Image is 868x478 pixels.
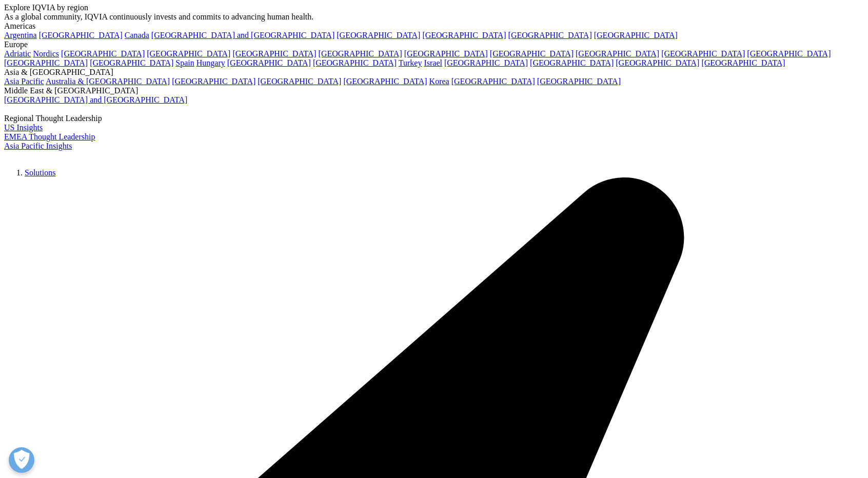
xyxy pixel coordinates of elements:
[319,49,402,58] a: [GEOGRAPHIC_DATA]
[508,31,592,39] a: [GEOGRAPHIC_DATA]
[46,77,170,86] a: Australia & [GEOGRAPHIC_DATA]
[429,77,449,86] a: Korea
[4,77,44,86] a: Asia Pacific
[4,3,864,12] div: Explore IQVIA by region
[422,31,506,39] a: [GEOGRAPHIC_DATA]
[4,40,864,49] div: Europe
[25,168,55,177] a: Solutions
[175,58,194,67] a: Spain
[337,31,420,39] a: [GEOGRAPHIC_DATA]
[4,22,864,31] div: Americas
[151,31,334,39] a: [GEOGRAPHIC_DATA] and [GEOGRAPHIC_DATA]
[4,31,37,39] a: Argentina
[313,58,397,67] a: [GEOGRAPHIC_DATA]
[594,31,678,39] a: [GEOGRAPHIC_DATA]
[61,49,145,58] a: [GEOGRAPHIC_DATA]
[4,58,88,67] a: [GEOGRAPHIC_DATA]
[399,58,422,67] a: Turkey
[258,77,341,86] a: [GEOGRAPHIC_DATA]
[227,58,311,67] a: [GEOGRAPHIC_DATA]
[4,142,72,150] a: Asia Pacific Insights
[424,58,442,67] a: Israel
[4,12,864,22] div: As a global community, IQVIA continuously invests and commits to advancing human health.
[232,49,316,58] a: [GEOGRAPHIC_DATA]
[444,58,528,67] a: [GEOGRAPHIC_DATA]
[4,123,43,132] a: US Insights
[616,58,699,67] a: [GEOGRAPHIC_DATA]
[4,86,864,95] div: Middle East & [GEOGRAPHIC_DATA]
[4,68,864,77] div: Asia & [GEOGRAPHIC_DATA]
[404,49,488,58] a: [GEOGRAPHIC_DATA]
[747,49,831,58] a: [GEOGRAPHIC_DATA]
[490,49,574,58] a: [GEOGRAPHIC_DATA]
[90,58,173,67] a: [GEOGRAPHIC_DATA]
[701,58,785,67] a: [GEOGRAPHIC_DATA]
[172,77,255,86] a: [GEOGRAPHIC_DATA]
[530,58,614,67] a: [GEOGRAPHIC_DATA]
[4,49,31,58] a: Adriatic
[343,77,427,86] a: [GEOGRAPHIC_DATA]
[4,132,95,141] a: EMEA Thought Leadership
[125,31,149,39] a: Canada
[196,58,225,67] a: Hungary
[451,77,535,86] a: [GEOGRAPHIC_DATA]
[39,31,123,39] a: [GEOGRAPHIC_DATA]
[576,49,659,58] a: [GEOGRAPHIC_DATA]
[4,95,187,104] a: [GEOGRAPHIC_DATA] and [GEOGRAPHIC_DATA]
[33,49,59,58] a: Nordics
[537,77,621,86] a: [GEOGRAPHIC_DATA]
[9,447,34,473] button: 개방형 기본 설정
[147,49,230,58] a: [GEOGRAPHIC_DATA]
[4,114,864,123] div: Regional Thought Leadership
[661,49,745,58] a: [GEOGRAPHIC_DATA]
